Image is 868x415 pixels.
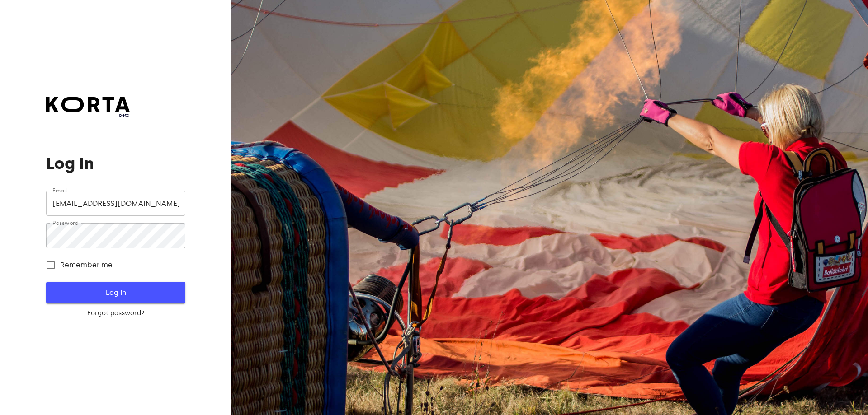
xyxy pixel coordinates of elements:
[46,309,185,318] a: Forgot password?
[61,287,170,298] span: Log In
[46,97,130,118] a: beta
[46,282,185,303] button: Log In
[60,260,113,270] span: Remember me
[46,97,130,112] img: Korta
[46,154,185,173] h1: Log In
[46,112,130,118] span: beta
